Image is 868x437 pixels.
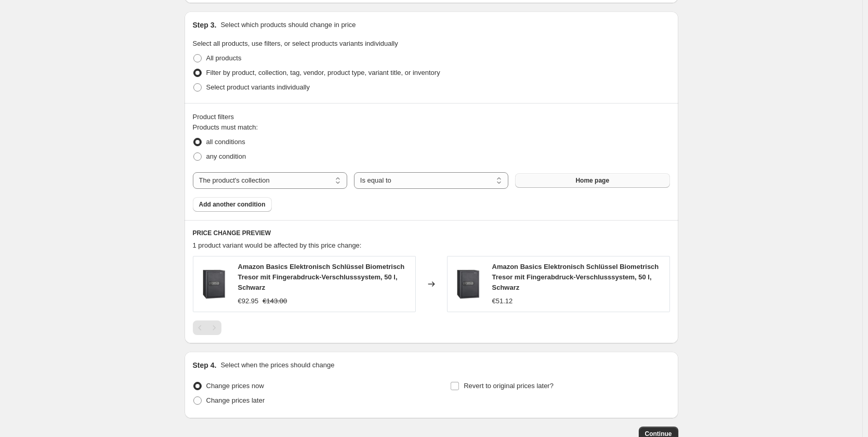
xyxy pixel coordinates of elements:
span: Amazon Basics Elektronisch Schlüssel Biometrisch Tresor mit Fingerabdruck-Verschlusssystem, 50 l,... [492,263,659,291]
p: Select when the prices should change [220,360,334,370]
span: Revert to original prices later? [464,382,554,390]
div: Product filters [193,112,670,122]
span: Change prices later [206,396,265,404]
span: any condition [206,152,246,160]
span: Home page [575,176,609,185]
span: Change prices now [206,382,264,390]
span: Add another condition [199,200,266,209]
span: Select product variants individually [206,83,310,91]
span: All products [206,54,242,62]
strike: €143.00 [262,296,287,306]
nav: Pagination [193,320,221,335]
img: 61DZU910DYL_80x.jpg [453,268,484,300]
h2: Step 3. [193,20,217,30]
button: Home page [515,173,669,188]
span: all conditions [206,138,245,146]
span: Amazon Basics Elektronisch Schlüssel Biometrisch Tresor mit Fingerabdruck-Verschlusssystem, 50 l,... [238,263,405,291]
span: Filter by product, collection, tag, vendor, product type, variant title, or inventory [206,69,440,76]
span: Select all products, use filters, or select products variants individually [193,40,398,47]
h6: PRICE CHANGE PREVIEW [193,229,670,237]
span: Products must match: [193,123,258,131]
div: €92.95 [238,296,259,306]
button: Add another condition [193,197,272,212]
p: Select which products should change in price [220,20,356,30]
span: 1 product variant would be affected by this price change: [193,241,362,249]
div: €51.12 [492,296,513,306]
img: 61DZU910DYL_80x.jpg [199,268,230,300]
h2: Step 4. [193,360,217,370]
